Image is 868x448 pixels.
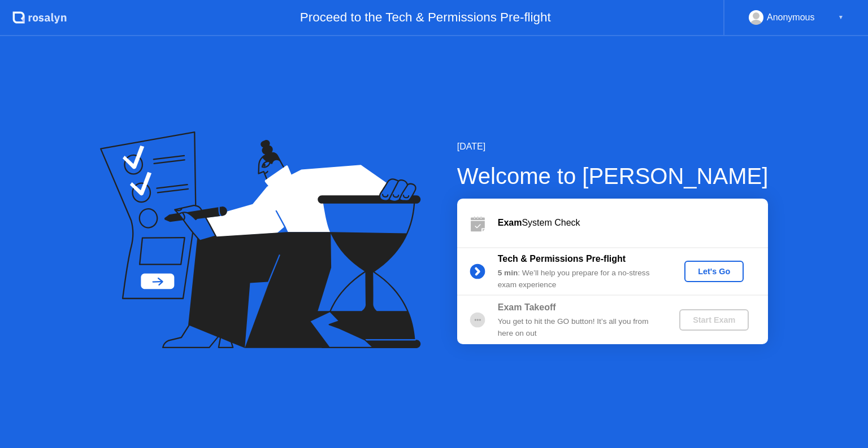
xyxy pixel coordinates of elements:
b: Exam Takeoff [498,302,556,312]
div: [DATE] [457,140,769,153]
div: System Check [498,216,768,230]
b: Exam [498,218,522,227]
button: Let's Go [684,261,744,282]
div: Welcome to [PERSON_NAME] [457,159,769,193]
div: Anonymous [767,10,815,25]
div: You get to hit the GO button! It’s all you from here on out [498,316,661,339]
button: Start Exam [679,309,749,331]
div: Start Exam [684,315,744,324]
b: 5 min [498,269,518,277]
b: Tech & Permissions Pre-flight [498,254,626,263]
div: : We’ll help you prepare for a no-stress exam experience [498,267,661,291]
div: Let's Go [689,267,739,276]
div: ▼ [838,10,844,25]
